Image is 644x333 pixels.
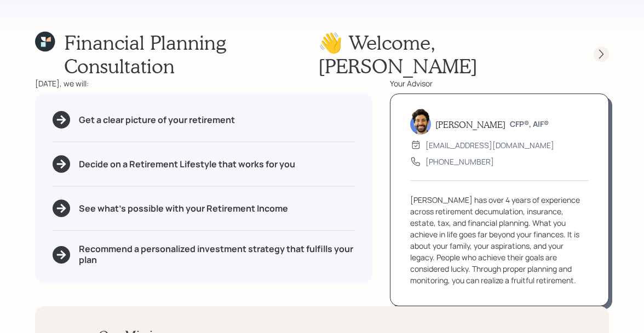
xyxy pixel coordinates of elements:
[318,31,574,78] h1: 👋 Welcome , [PERSON_NAME]
[410,108,431,135] img: eric-schwartz-headshot.png
[390,78,609,89] div: Your Advisor
[79,244,355,265] h5: Recommend a personalized investment strategy that fulfills your plan
[410,194,589,286] div: [PERSON_NAME] has over 4 years of experience across retirement decumulation, insurance, estate, t...
[64,31,318,78] h1: Financial Planning Consultation
[510,120,549,129] h6: CFP®, AIF®
[426,156,494,167] div: [PHONE_NUMBER]
[79,203,288,214] h5: See what's possible with your Retirement Income
[79,115,235,125] h5: Get a clear picture of your retirement
[79,159,295,170] h5: Decide on a Retirement Lifestyle that works for you
[35,78,372,89] div: [DATE], we will:
[435,119,505,130] h5: [PERSON_NAME]
[426,139,554,151] div: [EMAIL_ADDRESS][DOMAIN_NAME]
